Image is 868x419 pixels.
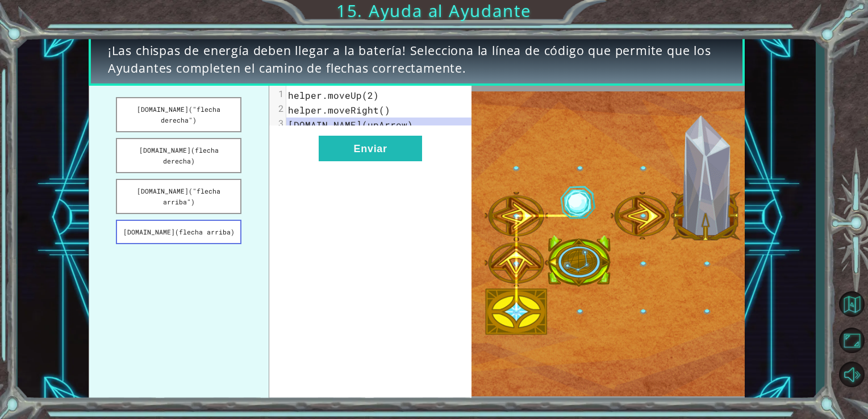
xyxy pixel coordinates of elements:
[835,286,868,323] a: Volver al mapa
[116,97,241,132] button: [DOMAIN_NAME]("flecha derecha")
[835,287,868,320] button: Volver al mapa
[269,88,286,99] div: 1
[288,89,379,101] span: helper.moveUp(2)
[288,119,413,131] span: [DOMAIN_NAME](upArrow)
[471,91,745,396] img: Interactive Art
[269,118,286,129] div: 3
[108,42,725,77] span: ¡Las chispas de energía deben llegar a la batería! Selecciona la línea de código que permite que ...
[835,325,868,355] button: Maximizar navegador
[116,138,241,173] button: [DOMAIN_NAME](flecha derecha)
[116,179,241,214] button: [DOMAIN_NAME]("flecha arriba")
[319,136,422,161] button: Enviar
[835,359,868,389] button: Sonido apagado
[116,220,241,244] button: [DOMAIN_NAME](flecha arriba)
[288,104,390,116] span: helper.moveRight()
[269,103,286,114] div: 2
